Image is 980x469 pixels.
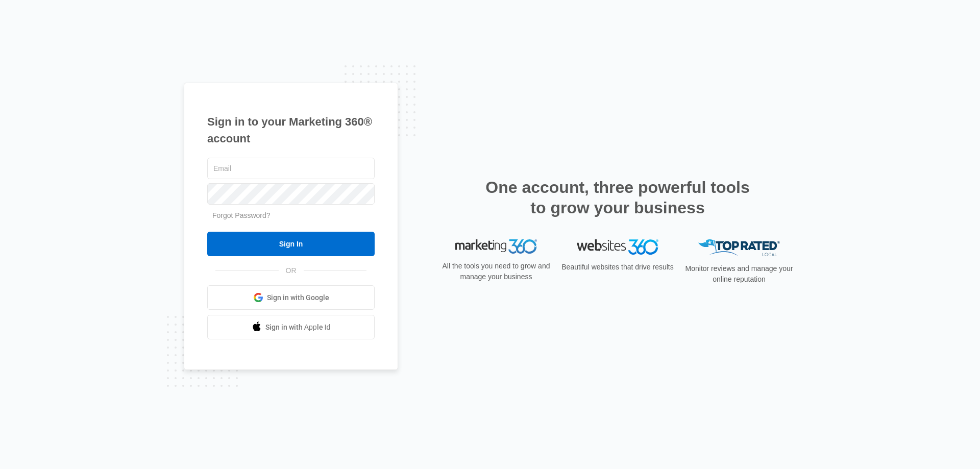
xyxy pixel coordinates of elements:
[455,239,537,254] img: Marketing 360
[682,263,796,285] p: Monitor reviews and manage your online reputation
[577,239,658,254] img: Websites 360
[279,265,304,276] span: OR
[207,315,375,339] a: Sign in with Apple Id
[212,211,271,219] a: Forgot Password?
[267,292,329,303] span: Sign in with Google
[482,177,753,218] h2: One account, three powerful tools to grow your business
[207,285,375,310] a: Sign in with Google
[207,113,375,147] h1: Sign in to your Marketing 360® account
[439,261,553,282] p: All the tools you need to grow and manage your business
[265,322,331,333] span: Sign in with Apple Id
[560,262,675,273] p: Beautiful websites that drive results
[207,232,375,256] input: Sign In
[207,158,375,179] input: Email
[698,239,780,256] img: Top Rated Local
